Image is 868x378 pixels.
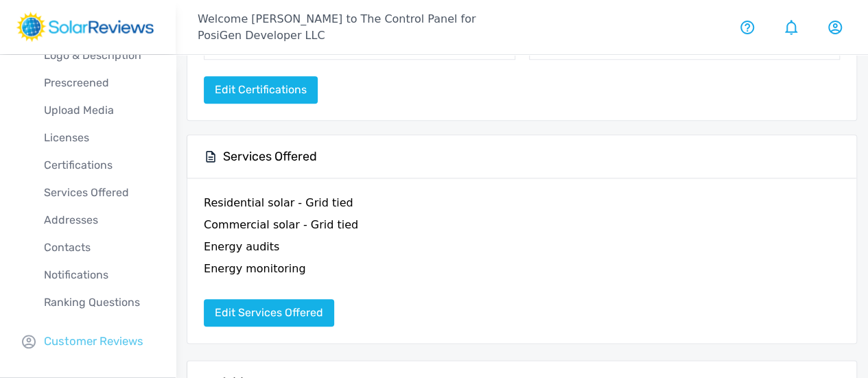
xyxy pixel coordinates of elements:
a: Edit Certifications [204,76,318,104]
a: Upload Media [22,97,176,124]
a: Contacts [22,234,176,261]
p: Licenses [22,130,176,146]
a: Addresses [22,206,176,234]
p: Ranking Questions [22,294,176,311]
a: Services Offered [22,179,176,206]
p: Services Offered [22,185,176,201]
a: Certifications [22,152,176,179]
a: Logo & Description [22,42,176,69]
p: Commercial solar - Grid tied [204,217,358,233]
p: Upload Media [22,102,176,119]
h5: Services Offered [223,149,317,165]
p: Welcome [PERSON_NAME] to The Control Panel for PosiGen Developer LLC [198,11,522,44]
p: Residential solar - Grid tied [204,195,353,211]
a: Edit Services Offered [204,299,334,327]
p: Energy monitoring [204,261,305,277]
p: Customer Reviews [44,333,143,350]
p: Certifications [22,157,176,174]
a: Notifications [22,261,176,289]
p: Addresses [22,212,176,228]
a: Ranking Questions [22,289,176,316]
p: Logo & Description [22,47,176,64]
a: Prescreened [22,69,176,97]
p: Prescreened [22,75,176,91]
p: Notifications [22,267,176,283]
p: Energy audits [204,239,279,255]
a: Edit Certifications [204,83,318,96]
p: Contacts [22,239,176,256]
a: Licenses [22,124,176,152]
